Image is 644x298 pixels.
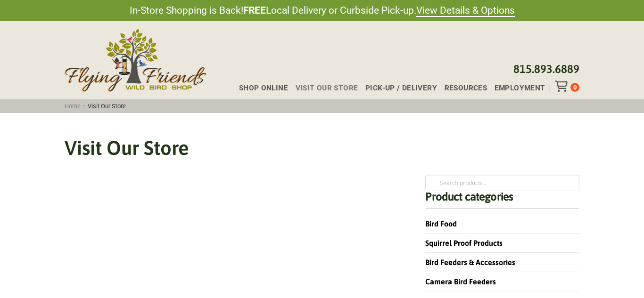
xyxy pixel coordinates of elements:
[495,85,545,92] span: Employment
[296,85,358,92] span: Visit Our Store
[61,103,129,110] span: :
[65,134,580,162] h1: Visit Our Store
[231,85,288,92] a: Shop Online
[555,81,570,92] div: Toggle Off Canvas Content
[65,29,206,92] img: Flying Friends Wild Bird Shop Logo
[425,219,457,228] a: Bird Food
[425,277,496,286] a: Camera Bird Feeders
[425,239,503,247] a: Squirrel Proof Products
[573,84,577,91] span: 0
[425,191,579,209] h4: Product categories
[487,85,545,92] a: Employment
[130,4,515,17] span: In-Store Shopping is Back! Local Delivery or Curbside Pick-up.
[425,258,515,266] a: Bird Feeders & Accessories
[513,63,579,75] a: 815.893.6889
[416,5,515,17] a: View Details & Options
[288,85,358,92] a: Visit Our Store
[243,5,266,16] strong: FREE
[365,85,437,92] span: Pick-up / Delivery
[85,103,129,110] span: Visit Our Store
[61,103,83,110] a: Home
[425,175,579,191] input: Search products…
[445,85,487,92] span: Resources
[239,85,288,92] span: Shop Online
[358,85,437,92] a: Pick-up / Delivery
[437,85,487,92] a: Resources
